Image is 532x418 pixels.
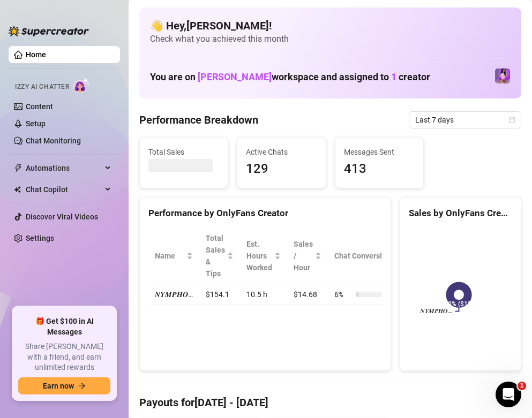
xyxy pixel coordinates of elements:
th: Chat Conversion [328,228,418,284]
span: thunderbolt [14,164,23,172]
text: 𝑵𝒀𝑴𝑷𝑯𝑶… [419,308,452,315]
td: 𝑵𝒀𝑴𝑷𝑯𝑶… [148,284,199,305]
span: Total Sales & Tips [206,232,225,279]
button: Earn nowarrow-right [18,377,110,394]
span: calendar [509,117,515,123]
span: Share [PERSON_NAME] with a friend, and earn unlimited rewards [18,341,110,373]
td: $154.1 [199,284,240,305]
td: $14.68 [287,284,328,305]
th: Name [148,228,199,284]
iframe: Intercom live chat [496,382,521,407]
span: Chat Copilot [26,181,102,198]
span: Active Chats [246,146,317,158]
img: AI Chatter [73,78,90,93]
span: Total Sales [148,146,219,158]
a: Discover Viral Videos [26,212,98,221]
h4: Performance Breakdown [139,112,258,127]
a: Chat Monitoring [26,136,81,145]
div: Est. Hours Worked [246,238,272,273]
img: 𝑵𝒀𝑴𝑷𝑯𝑶 [495,69,510,83]
a: Home [26,50,46,59]
td: 10.5 h [240,284,287,305]
span: 129 [246,159,317,179]
span: Izzy AI Chatter [15,82,69,92]
span: 🎁 Get $100 in AI Messages [18,316,110,337]
h4: Payouts for [DATE] - [DATE] [139,395,521,410]
a: Settings [26,234,54,242]
span: 1 [391,71,396,82]
h4: 👋 Hey, [PERSON_NAME] ! [150,18,511,33]
span: Check what you achieved this month [150,33,511,45]
a: Setup [26,119,46,128]
img: logo-BBDzfeDw.svg [9,26,89,36]
span: Chat Conversion [334,250,403,262]
img: Chat Copilot [14,186,21,193]
span: Last 7 days [415,112,515,128]
span: Name [155,250,184,262]
th: Total Sales & Tips [199,228,240,284]
h1: You are on workspace and assigned to creator [150,71,430,83]
span: 413 [344,159,415,179]
span: 6 % [334,288,351,300]
span: Automations [26,159,102,177]
div: Sales by OnlyFans Creator [409,206,512,221]
span: Messages Sent [344,146,415,158]
th: Sales / Hour [287,228,328,284]
div: Performance by OnlyFans Creator [148,206,382,221]
span: Earn now [43,382,74,390]
span: Sales / Hour [294,238,313,273]
a: Content [26,102,53,111]
span: arrow-right [78,382,86,390]
span: [PERSON_NAME] [198,71,272,82]
span: 1 [518,382,526,390]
